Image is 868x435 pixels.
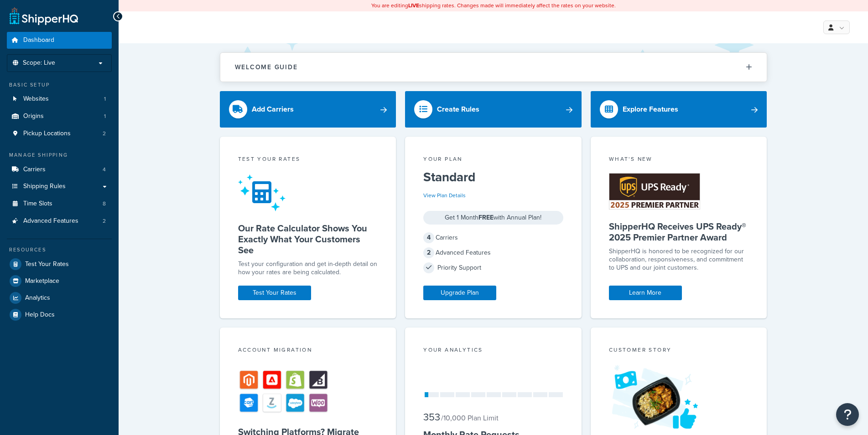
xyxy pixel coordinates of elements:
[7,307,112,323] a: Help Docs
[23,113,44,120] span: Origins
[7,91,112,107] li: Websites
[220,91,396,128] a: Add Carriers
[441,413,499,423] small: / 10,000 Plan Limit
[23,166,46,174] span: Carriers
[103,200,106,208] span: 8
[7,91,112,107] a: Websites1
[423,261,563,274] div: Priority Support
[405,91,582,128] a: Create Rules
[238,223,378,256] h5: Our Rate Calculator Shows You Exactly What Your Customers See
[103,166,106,174] span: 4
[609,155,749,165] div: What's New
[408,1,419,10] b: LIVE
[23,183,66,190] span: Shipping Rules
[238,346,378,356] div: Account Migration
[7,246,112,254] div: Resources
[7,256,112,272] a: Test Your Rates
[23,36,54,44] span: Dashboard
[25,261,69,268] span: Test Your Rates
[25,277,59,285] span: Marketplace
[423,211,563,225] div: Get 1 Month with Annual Plan!
[423,286,496,300] a: Upgrade Plan
[7,290,112,306] a: Analytics
[7,213,112,230] li: Advanced Features
[104,113,106,120] span: 1
[25,311,55,319] span: Help Docs
[609,247,749,272] p: ShipperHQ is honored to be recognized for our collaboration, responsiveness, and commitment to UP...
[423,170,563,184] h5: Standard
[7,32,112,49] a: Dashboard
[220,53,767,82] button: Welcome Guide
[25,294,50,302] span: Analytics
[423,246,563,259] div: Advanced Features
[7,178,112,195] a: Shipping Rules
[423,247,434,258] span: 2
[238,155,378,165] div: Test your rates
[623,103,678,116] div: Explore Features
[103,217,106,225] span: 2
[252,103,294,116] div: Add Carriers
[423,409,440,425] span: 353
[609,221,749,243] h5: ShipperHQ Receives UPS Ready® 2025 Premier Partner Award
[609,286,682,300] a: Learn More
[609,346,749,356] div: Customer Story
[7,161,112,178] a: Carriers4
[238,286,311,300] a: Test Your Rates
[591,91,767,128] a: Explore Features
[423,346,563,356] div: Your Analytics
[7,161,112,178] li: Carriers
[23,217,78,225] span: Advanced Features
[235,64,298,71] h2: Welcome Guide
[7,81,112,89] div: Basic Setup
[7,108,112,125] a: Origins1
[23,200,52,208] span: Time Slots
[7,151,112,159] div: Manage Shipping
[423,155,563,165] div: Your Plan
[423,191,466,200] a: View Plan Details
[23,130,71,138] span: Pickup Locations
[437,103,479,116] div: Create Rules
[7,125,112,142] li: Pickup Locations
[7,195,112,212] li: Time Slots
[7,125,112,142] a: Pickup Locations2
[7,213,112,230] a: Advanced Features2
[23,95,49,103] span: Websites
[7,108,112,125] li: Origins
[478,213,494,222] strong: FREE
[238,260,378,276] div: Test your configuration and get in-depth detail on how your rates are being calculated.
[23,59,55,67] span: Scope: Live
[7,195,112,212] a: Time Slots8
[423,232,434,243] span: 4
[7,273,112,289] a: Marketplace
[103,130,106,138] span: 2
[423,231,563,244] div: Carriers
[104,95,106,103] span: 1
[836,403,859,426] button: Open Resource Center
